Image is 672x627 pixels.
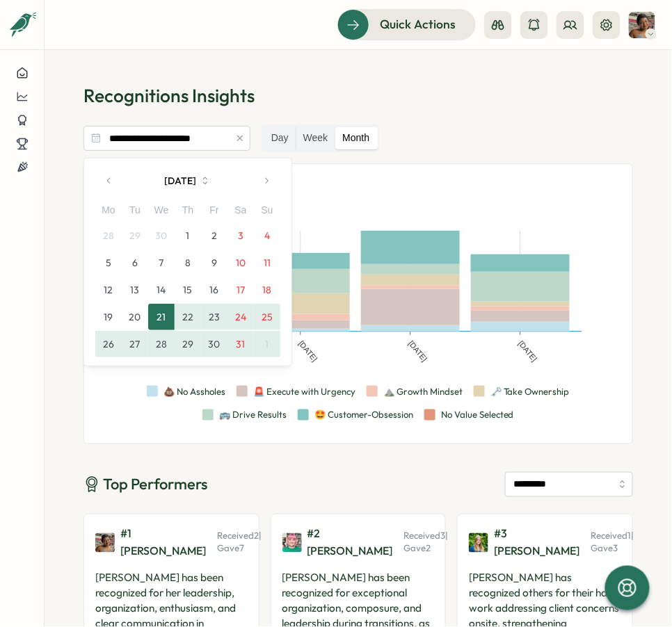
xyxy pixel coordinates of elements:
button: 12 [95,277,122,303]
button: 2 [201,222,227,249]
a: #3 [PERSON_NAME] [494,526,579,560]
button: 22 [175,304,201,330]
span: Quick Actions [380,15,456,33]
button: 10 [227,250,254,276]
button: 3 [227,222,254,249]
p: Recognitions Insights [83,83,633,108]
button: 26 [95,331,122,357]
button: 31 [227,331,254,357]
button: 21 [148,304,175,330]
button: 16 [201,277,227,303]
button: 29 [122,222,148,249]
h3: Top Performers [83,473,207,495]
p: Received 3 | Gave 2 [404,530,449,555]
label: Day [264,127,296,149]
a: #1 [PERSON_NAME] [120,526,206,560]
button: 1 [175,222,201,249]
button: 6 [122,250,148,276]
div: Mo [95,203,122,218]
p: Received 1 | Gave 3 [591,530,634,555]
button: 17 [227,277,254,303]
p: Recognitions [101,181,616,202]
div: Su [254,203,280,218]
div: 🚌 Drive Results [219,409,287,421]
button: 30 [201,331,227,357]
div: We [148,203,175,218]
div: Th [175,203,201,218]
img: 8101282364628_215a56d43e3db5bced37_original.jpg [469,533,488,553]
button: 5 [95,250,122,276]
button: 8 [175,250,201,276]
button: 13 [122,277,148,303]
button: 14 [148,277,175,303]
button: 4 [254,222,280,249]
button: Quick Actions [337,9,476,40]
div: No Value Selected [441,409,514,421]
div: Tu [122,203,148,218]
span: # 1 [PERSON_NAME] [120,527,206,558]
text: [DATE] [517,339,538,363]
button: 18 [254,277,280,303]
button: 30 [148,222,175,249]
button: 29 [175,331,201,357]
button: 24 [227,304,254,330]
div: Sa [227,203,254,218]
button: 25 [254,304,280,330]
p: Received 2 | Gave 7 [217,530,262,555]
button: [DATE] [123,167,253,195]
button: 27 [122,331,148,357]
img: Shelby Perera [629,12,655,38]
img: 5156111420817_f37dcee8d11335a3c515_original.png [282,533,302,553]
span: # 2 [PERSON_NAME] [307,527,393,558]
button: 23 [201,304,227,330]
button: 9 [201,250,227,276]
button: 11 [254,250,280,276]
button: 28 [95,222,122,249]
div: 🗝️ Take Ownership [490,386,570,398]
div: 🚨 Execute with Urgency [253,386,355,398]
span: # 3 [PERSON_NAME] [494,527,579,558]
button: 1 [254,331,280,357]
div: 🤩 Customer-Obsession [314,409,413,421]
div: Fr [201,203,227,218]
div: 💩 No Assholes [163,386,225,398]
div: ⛰️ Growth Mindset [383,386,463,398]
text: [DATE] [407,339,429,363]
img: 6470336990992_3585562c7e60b24d10a0_original.jpg [95,533,115,553]
text: [DATE] [297,339,319,363]
label: Month [335,127,376,149]
button: 15 [175,277,201,303]
label: Week [296,127,335,149]
a: #2 [PERSON_NAME] [307,526,393,560]
button: 19 [95,304,122,330]
button: 28 [148,331,175,357]
button: 7 [148,250,175,276]
button: 20 [122,304,148,330]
